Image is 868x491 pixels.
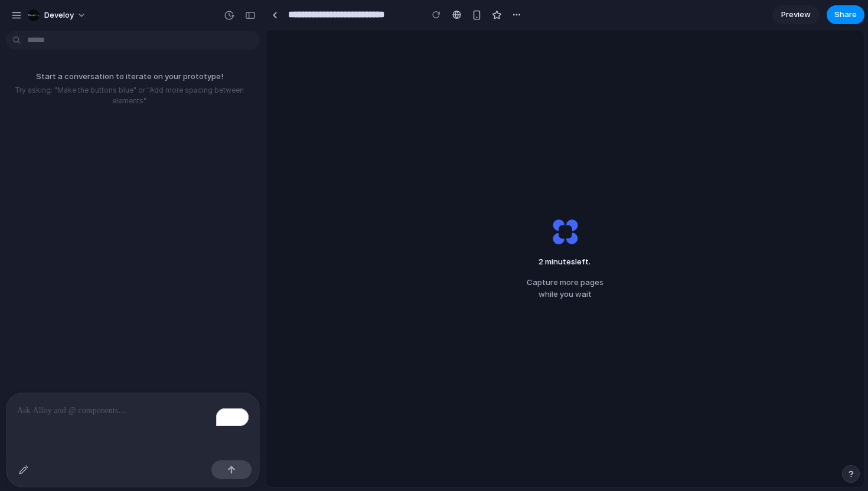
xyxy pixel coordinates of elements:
span: Develoy [44,9,74,21]
button: Share [827,5,864,24]
p: Start a conversation to iterate on your prototype! [5,71,254,83]
span: Share [834,9,857,21]
span: Capture more pages while you wait [527,277,603,300]
button: Develoy [23,6,92,25]
span: Preview [781,9,811,21]
p: Try asking: "Make the buttons blue" or "Add more spacing between elements" [5,85,254,106]
span: 2 [539,257,543,266]
span: minutes left . [533,256,598,268]
a: Preview [772,5,820,24]
div: To enrich screen reader interactions, please activate Accessibility in Grammarly extension settings [6,393,259,456]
